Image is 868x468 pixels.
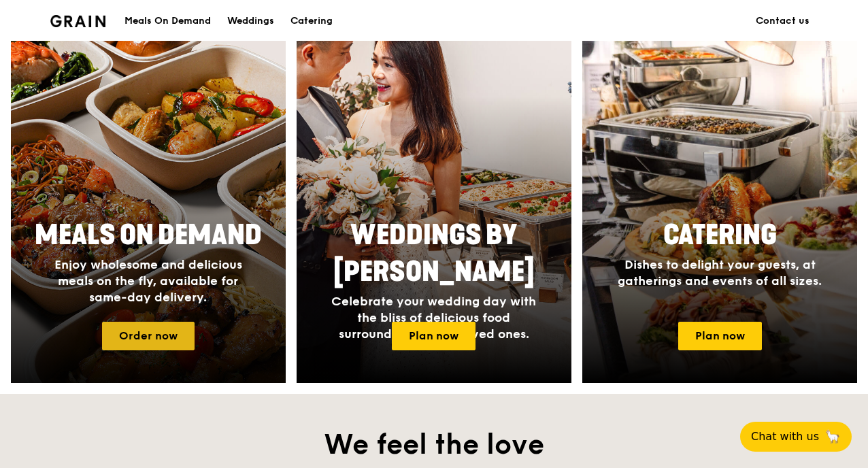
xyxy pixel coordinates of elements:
[751,429,819,445] span: Chat with us
[227,1,274,41] div: Weddings
[678,322,762,350] a: Plan now
[582,24,857,383] a: CateringDishes to delight your guests, at gatherings and events of all sizes.Plan now
[748,1,818,41] a: Contact us
[824,429,841,445] span: 🦙
[663,219,777,252] span: Catering
[290,1,333,41] div: Catering
[297,24,571,383] a: Weddings by [PERSON_NAME]Celebrate your wedding day with the bliss of delicious food surrounded b...
[740,422,852,452] button: Chat with us🦙
[54,257,242,305] span: Enjoy wholesome and delicious meals on the fly, available for same-day delivery.
[282,1,341,41] a: Catering
[11,24,286,383] a: Meals On DemandEnjoy wholesome and delicious meals on the fly, available for same-day delivery.Or...
[35,219,262,252] span: Meals On Demand
[333,219,535,288] span: Weddings by [PERSON_NAME]
[392,322,475,350] a: Plan now
[219,1,282,41] a: Weddings
[124,1,211,41] div: Meals On Demand
[50,15,105,27] img: Grain
[618,257,822,288] span: Dishes to delight your guests, at gatherings and events of all sizes.
[102,322,195,350] a: Order now
[331,294,536,341] span: Celebrate your wedding day with the bliss of delicious food surrounded by your loved ones.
